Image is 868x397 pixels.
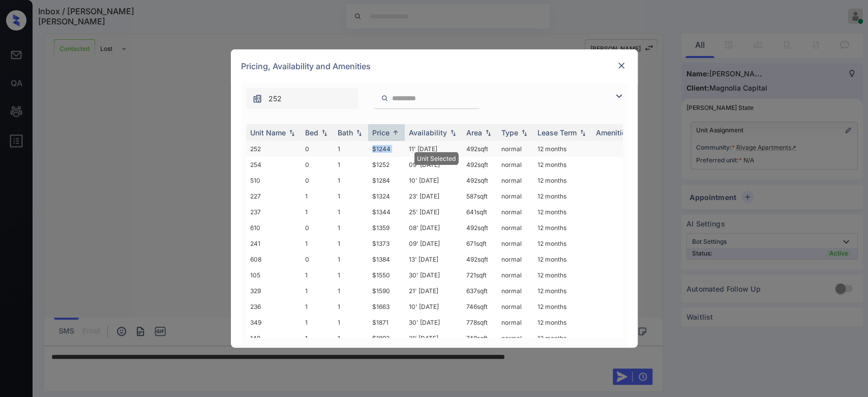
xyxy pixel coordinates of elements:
[616,61,626,71] img: close
[405,283,462,299] td: 21' [DATE]
[246,267,301,283] td: 105
[596,128,630,137] div: Amenities
[537,128,577,137] div: Lease Term
[246,283,301,299] td: 329
[497,315,533,330] td: normal
[462,220,497,236] td: 492 sqft
[613,90,625,102] img: icon-zuma
[462,267,497,283] td: 721 sqft
[405,267,462,283] td: 30' [DATE]
[409,128,447,137] div: Availability
[405,157,462,173] td: 09' [DATE]
[246,251,301,267] td: 608
[405,204,462,220] td: 25' [DATE]
[301,330,334,346] td: 1
[462,173,497,188] td: 492 sqft
[246,188,301,204] td: 227
[368,267,405,283] td: $1550
[533,220,592,236] td: 12 months
[405,251,462,267] td: 13' [DATE]
[334,220,368,236] td: 1
[319,129,330,136] img: sorting
[497,188,533,204] td: normal
[305,128,318,137] div: Bed
[368,188,405,204] td: $1324
[533,173,592,188] td: 12 months
[231,49,638,83] div: Pricing, Availability and Amenities
[246,157,301,173] td: 254
[497,141,533,157] td: normal
[405,236,462,251] td: 09' [DATE]
[252,94,262,104] img: icon-zuma
[301,188,334,204] td: 1
[301,315,334,330] td: 1
[466,128,482,137] div: Area
[405,220,462,236] td: 08' [DATE]
[301,157,334,173] td: 0
[462,315,497,330] td: 778 sqft
[301,220,334,236] td: 0
[533,188,592,204] td: 12 months
[462,330,497,346] td: 749 sqft
[368,204,405,220] td: $1344
[533,330,592,346] td: 12 months
[368,173,405,188] td: $1284
[334,173,368,188] td: 1
[246,220,301,236] td: 610
[405,299,462,315] td: 10' [DATE]
[519,129,529,136] img: sorting
[497,236,533,251] td: normal
[301,236,334,251] td: 1
[301,251,334,267] td: 0
[268,93,282,104] span: 252
[334,251,368,267] td: 1
[578,129,588,136] img: sorting
[497,299,533,315] td: normal
[246,204,301,220] td: 237
[497,204,533,220] td: normal
[354,129,364,136] img: sorting
[368,220,405,236] td: $1359
[533,157,592,173] td: 12 months
[246,330,301,346] td: 149
[462,188,497,204] td: 587 sqft
[533,315,592,330] td: 12 months
[497,157,533,173] td: normal
[334,188,368,204] td: 1
[368,330,405,346] td: $1893
[334,299,368,315] td: 1
[368,251,405,267] td: $1384
[391,129,401,136] img: sorting
[448,129,458,136] img: sorting
[334,330,368,346] td: 1
[405,188,462,204] td: 23' [DATE]
[246,299,301,315] td: 236
[334,204,368,220] td: 1
[334,157,368,173] td: 1
[368,141,405,157] td: $1244
[533,204,592,220] td: 12 months
[405,315,462,330] td: 30' [DATE]
[334,267,368,283] td: 1
[246,173,301,188] td: 510
[338,128,353,137] div: Bath
[368,157,405,173] td: $1252
[405,173,462,188] td: 10' [DATE]
[301,141,334,157] td: 0
[497,173,533,188] td: normal
[368,315,405,330] td: $1871
[246,315,301,330] td: 349
[368,299,405,315] td: $1663
[301,283,334,299] td: 1
[405,330,462,346] td: 21' [DATE]
[246,236,301,251] td: 241
[246,141,301,157] td: 252
[381,94,388,103] img: icon-zuma
[497,220,533,236] td: normal
[533,283,592,299] td: 12 months
[497,267,533,283] td: normal
[301,267,334,283] td: 1
[301,173,334,188] td: 0
[462,141,497,157] td: 492 sqft
[501,128,518,137] div: Type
